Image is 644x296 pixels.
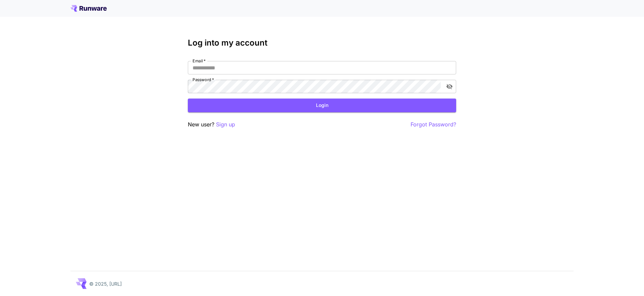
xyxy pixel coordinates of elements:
label: Email [193,58,206,64]
button: toggle password visibility [443,80,455,93]
label: Password [193,77,214,82]
button: Forgot Password? [411,120,456,129]
button: Login [188,99,456,112]
p: © 2025, [URL] [89,280,122,287]
p: New user? [188,120,235,129]
h3: Log into my account [188,38,456,48]
button: Sign up [216,120,235,129]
